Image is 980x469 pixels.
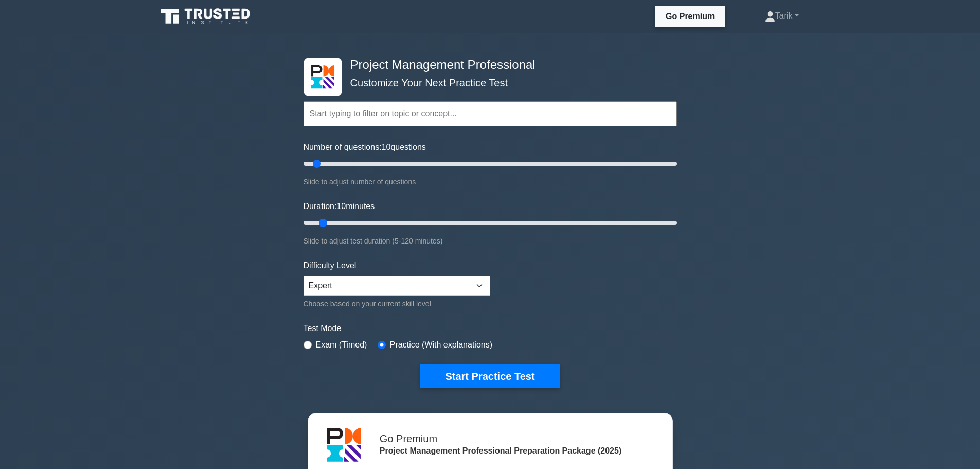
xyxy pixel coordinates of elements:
[316,339,367,351] label: Exam (Timed)
[304,141,426,153] label: Number of questions: questions
[304,176,677,188] div: Slide to adjust number of questions
[346,58,627,73] h4: Project Management Professional
[740,6,824,26] a: Tarik
[304,298,490,310] div: Choose based on your current skill level
[420,364,559,388] button: Start Practice Test
[304,259,357,272] label: Difficulty Level
[304,101,677,126] input: Start typing to filter on topic or concept...
[304,235,677,247] div: Slide to adjust test duration (5-120 minutes)
[390,339,492,351] label: Practice (With explanations)
[660,10,721,23] a: Go Premium
[304,200,375,213] label: Duration: minutes
[304,322,677,335] label: Test Mode
[336,202,346,211] span: 10
[382,143,391,151] span: 10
